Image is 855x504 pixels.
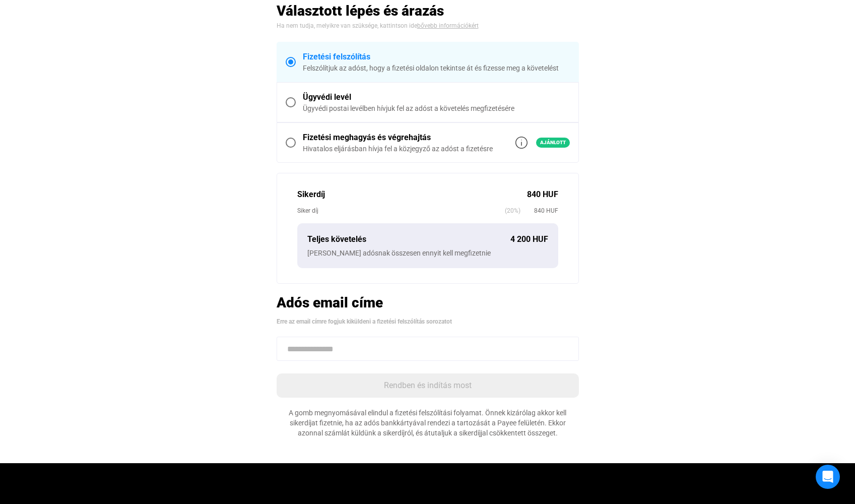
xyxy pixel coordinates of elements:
div: Teljes követelés [307,233,510,245]
div: [PERSON_NAME] adósnak összesen ennyit kell megfizetnie [307,248,548,258]
div: Fizetési meghagyás és végrehajtás [303,132,493,144]
a: info-grey-outlineAjánlott [515,137,570,149]
div: Hivatalos eljárásban hívja fel a közjegyző az adóst a fizetésre [303,144,493,154]
div: Siker díj [297,206,505,216]
span: 840 HUF [520,206,558,216]
div: Erre az email címre fogjuk kiküldeni a fizetési felszólítás sorozatot [277,317,579,327]
a: bővebb információkért [417,22,479,29]
div: Ügyvédi levél [303,91,570,103]
h2: Adós email címe [277,294,579,311]
div: Fizetési felszólítás [303,51,570,63]
div: Sikerdíj [297,188,527,201]
span: Ajánlott [536,138,570,148]
span: Ha nem tudja, melyikre van szüksége, kattintson ide [277,22,417,29]
span: (20%) [505,206,520,216]
div: 840 HUF [527,188,558,201]
button: Rendben és indítás most [277,373,579,398]
h2: Választott lépés és árazás [277,2,579,20]
div: A gomb megnyomásával elindul a fizetési felszólítási folyamat. Önnek kizárólag akkor kell sikerdí... [277,408,579,438]
div: Ügyvédi postai levélben hívjuk fel az adóst a követelés megfizetésére [303,103,570,113]
img: info-grey-outline [515,137,528,149]
div: Felszólítjuk az adóst, hogy a fizetési oldalon tekintse át és fizesse meg a követelést [303,63,570,73]
div: 4 200 HUF [510,233,548,245]
div: Open Intercom Messenger [816,465,840,489]
div: Rendben és indítás most [280,380,576,392]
